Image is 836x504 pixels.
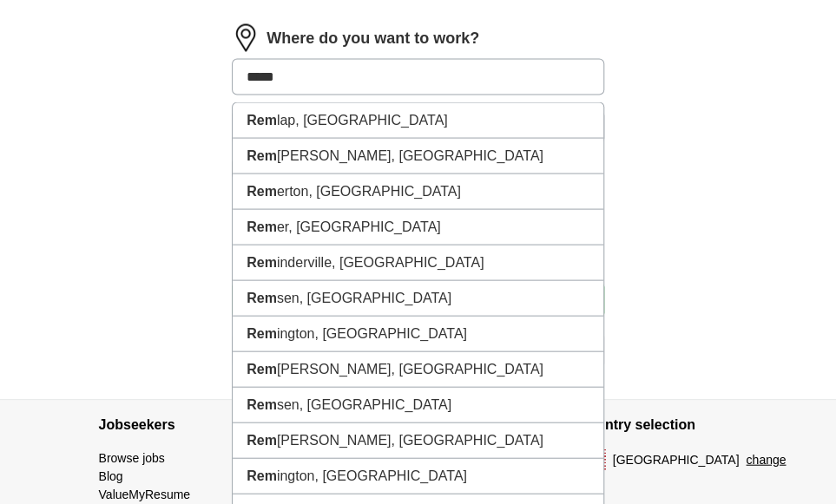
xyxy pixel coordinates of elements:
li: sen, [GEOGRAPHIC_DATA] [233,387,603,422]
label: Where do you want to work? [267,26,479,49]
strong: Rem [247,147,277,162]
img: location.png [232,23,260,51]
strong: Rem [247,361,277,376]
strong: Rem [247,468,277,482]
a: Browse jobs [99,450,165,464]
strong: Rem [247,219,277,233]
li: inderville, [GEOGRAPHIC_DATA] [233,245,603,280]
a: Blog [99,468,123,482]
a: ValueMyResume [99,487,191,501]
span: [GEOGRAPHIC_DATA] [613,450,740,468]
li: [PERSON_NAME], [GEOGRAPHIC_DATA] [233,351,603,387]
strong: Rem [247,112,277,127]
li: [PERSON_NAME], [GEOGRAPHIC_DATA] [233,422,603,458]
strong: Rem [247,432,277,447]
li: erton, [GEOGRAPHIC_DATA] [233,173,603,209]
button: change [746,450,786,468]
h4: Country selection [578,400,738,448]
li: ington, [GEOGRAPHIC_DATA] [233,316,603,351]
strong: Rem [247,396,277,411]
li: lap, [GEOGRAPHIC_DATA] [233,102,603,138]
li: sen, [GEOGRAPHIC_DATA] [233,280,603,316]
strong: Rem [247,254,277,269]
strong: Rem [247,290,277,304]
li: [PERSON_NAME], [GEOGRAPHIC_DATA] [233,138,603,173]
strong: Rem [247,183,277,198]
strong: Rem [247,325,277,340]
li: er, [GEOGRAPHIC_DATA] [233,209,603,245]
li: ington, [GEOGRAPHIC_DATA] [233,458,603,494]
